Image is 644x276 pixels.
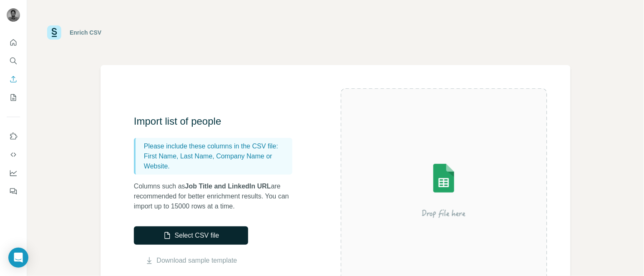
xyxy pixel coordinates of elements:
button: Search [7,53,20,68]
h3: Import list of people [134,115,301,128]
button: Download sample template [134,256,248,266]
button: My lists [7,90,20,105]
img: Surfe Illustration - Drop file here or select below [369,140,519,240]
div: Enrich CSV [70,28,101,37]
a: Download sample template [157,256,237,266]
button: Select CSV file [134,226,248,245]
button: Dashboard [7,166,20,181]
img: Avatar [7,8,20,22]
div: Open Intercom Messenger [8,248,28,268]
p: Columns such as are recommended for better enrichment results. You can import up to 15000 rows at... [134,181,301,211]
p: Please include these columns in the CSV file: [144,141,289,151]
p: First Name, Last Name, Company Name or Website. [144,151,289,171]
button: Use Surfe on LinkedIn [7,129,20,144]
img: Surfe Logo [47,25,61,40]
span: Job Title and LinkedIn URL [185,183,271,190]
button: Use Surfe API [7,147,20,162]
button: Feedback [7,184,20,199]
button: Quick start [7,35,20,50]
button: Enrich CSV [7,72,20,87]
